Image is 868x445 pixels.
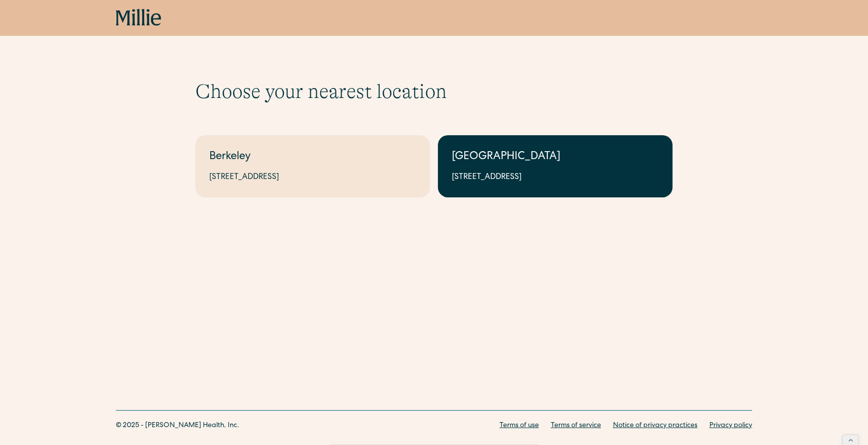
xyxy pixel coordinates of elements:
div: © 2025 - [PERSON_NAME] Health, Inc. [116,421,239,431]
a: Notice of privacy practices [613,421,697,431]
a: Terms of service [551,421,601,431]
div: [STREET_ADDRESS] [452,172,659,183]
a: Terms of use [500,421,539,431]
h1: Choose your nearest location [195,80,673,103]
div: [STREET_ADDRESS] [209,172,416,183]
a: [GEOGRAPHIC_DATA][STREET_ADDRESS] [438,135,673,197]
a: Berkeley[STREET_ADDRESS] [195,135,430,197]
a: Privacy policy [709,421,752,431]
div: Berkeley [209,149,416,166]
div: [GEOGRAPHIC_DATA] [452,149,659,166]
